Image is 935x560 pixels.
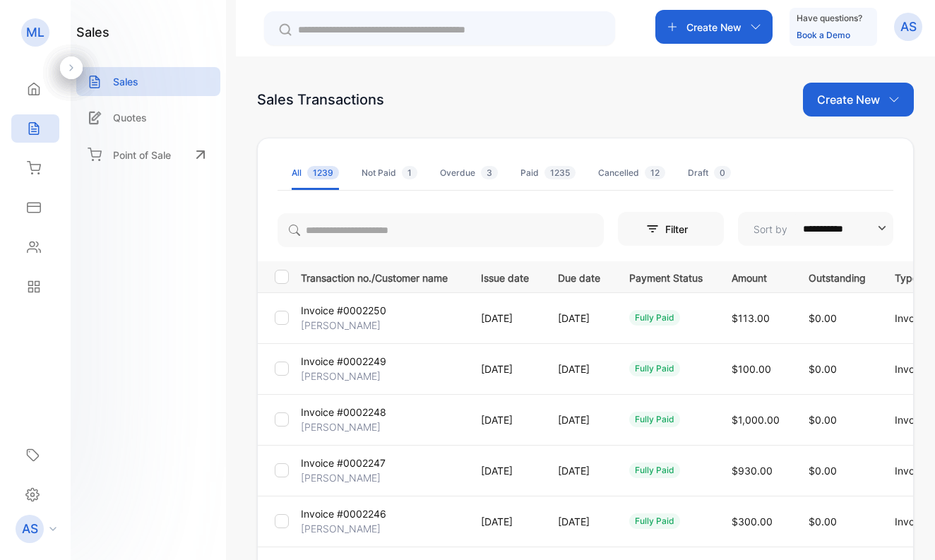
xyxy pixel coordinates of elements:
span: $0.00 [809,363,837,375]
p: Create New [817,91,880,108]
div: Overdue [440,167,498,179]
p: Sort by [754,222,787,237]
p: [DATE] [481,514,529,529]
p: Outstanding [809,268,866,285]
p: Issue date [481,268,529,285]
p: Invoice #0002249 [301,354,386,369]
span: 1235 [544,166,576,179]
p: [PERSON_NAME] [301,419,381,434]
p: Amount [732,268,780,285]
p: [PERSON_NAME] [301,470,381,485]
span: $0.00 [809,414,837,426]
p: [DATE] [558,362,600,376]
p: [DATE] [558,463,600,478]
a: Quotes [76,103,220,132]
div: fully paid [629,463,680,478]
span: $0.00 [809,312,837,324]
div: Not Paid [362,167,417,179]
span: 1 [402,166,417,179]
p: Quotes [113,110,147,125]
a: Sales [76,67,220,96]
button: Create New [655,10,773,44]
p: ML [26,23,44,42]
button: Sort by [738,212,893,246]
p: Invoice #0002247 [301,455,386,470]
p: Transaction no./Customer name [301,268,463,285]
button: AS [894,10,922,44]
div: Draft [688,167,731,179]
span: $0.00 [809,516,837,528]
a: Point of Sale [76,139,220,170]
span: $100.00 [732,363,771,375]
span: $1,000.00 [732,414,780,426]
div: fully paid [629,513,680,529]
div: All [292,167,339,179]
div: Sales Transactions [257,89,384,110]
div: Cancelled [598,167,665,179]
span: $0.00 [809,465,837,477]
p: Invoice #0002250 [301,303,386,318]
p: [DATE] [481,412,529,427]
iframe: LiveChat chat widget [876,501,935,560]
span: 1239 [307,166,339,179]
p: [DATE] [481,311,529,326]
span: $113.00 [732,312,770,324]
p: Due date [558,268,600,285]
button: Create New [803,83,914,117]
div: fully paid [629,310,680,326]
a: Book a Demo [797,30,850,40]
h1: sales [76,23,109,42]
p: [DATE] [558,311,600,326]
p: [DATE] [481,463,529,478]
span: 0 [714,166,731,179]
p: Point of Sale [113,148,171,162]
p: Payment Status [629,268,703,285]
p: Sales [113,74,138,89]
div: fully paid [629,412,680,427]
span: 12 [645,166,665,179]
p: [PERSON_NAME] [301,521,381,536]
p: Have questions? [797,11,862,25]
div: fully paid [629,361,680,376]
p: AS [22,520,38,538]
span: $300.00 [732,516,773,528]
span: 3 [481,166,498,179]
p: Create New [686,20,742,35]
p: [PERSON_NAME] [301,369,381,383]
div: Paid [520,167,576,179]
p: Invoice #0002248 [301,405,386,419]
p: AS [900,18,917,36]
p: [DATE] [558,412,600,427]
p: Invoice #0002246 [301,506,386,521]
p: [PERSON_NAME] [301,318,381,333]
p: [DATE] [558,514,600,529]
p: [DATE] [481,362,529,376]
span: $930.00 [732,465,773,477]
